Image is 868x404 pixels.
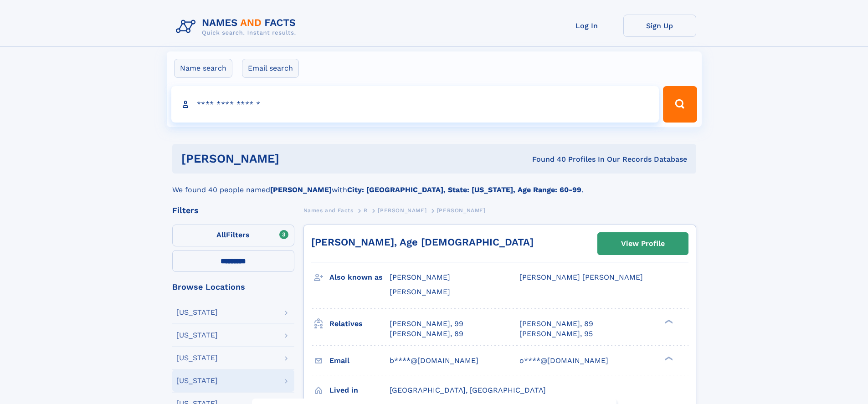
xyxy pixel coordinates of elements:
div: [US_STATE] [176,309,218,316]
a: R [364,205,368,216]
button: Search Button [663,86,697,123]
div: Found 40 Profiles In Our Records Database [406,154,687,164]
span: [PERSON_NAME] [378,207,426,214]
a: [PERSON_NAME], 89 [390,329,463,339]
div: We found 40 people named with . [172,174,696,195]
a: Names and Facts [303,205,354,216]
label: Email search [242,59,299,78]
div: Browse Locations [172,283,294,291]
div: ❯ [663,318,673,324]
b: [PERSON_NAME] [270,185,332,194]
h1: [PERSON_NAME] [181,153,406,164]
a: [PERSON_NAME], Age [DEMOGRAPHIC_DATA] [311,236,534,248]
input: search input [171,86,659,123]
img: Logo Names and Facts [172,15,303,39]
a: Sign Up [623,15,696,37]
span: All [216,230,226,239]
div: Filters [172,206,294,215]
b: City: [GEOGRAPHIC_DATA], State: [US_STATE], Age Range: 60-99 [347,185,581,194]
a: [PERSON_NAME] [378,205,426,216]
h3: Relatives [329,316,390,332]
span: [PERSON_NAME] [390,273,450,281]
span: R [364,207,368,214]
div: ❯ [663,355,673,361]
a: [PERSON_NAME], 99 [390,319,463,329]
div: View Profile [621,233,665,254]
a: View Profile [598,233,688,255]
span: [GEOGRAPHIC_DATA], [GEOGRAPHIC_DATA] [390,386,546,394]
a: Log In [550,15,623,37]
h3: Email [329,353,390,368]
span: [PERSON_NAME] [PERSON_NAME] [519,273,643,281]
h3: Also known as [329,270,390,285]
div: [US_STATE] [176,377,218,384]
label: Filters [172,225,294,246]
a: [PERSON_NAME], 89 [519,319,593,329]
label: Name search [174,59,232,78]
span: [PERSON_NAME] [390,287,450,296]
div: [US_STATE] [176,354,218,362]
a: [PERSON_NAME], 95 [519,329,593,339]
div: [US_STATE] [176,332,218,339]
span: [PERSON_NAME] [437,207,486,214]
h3: Lived in [329,383,390,398]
